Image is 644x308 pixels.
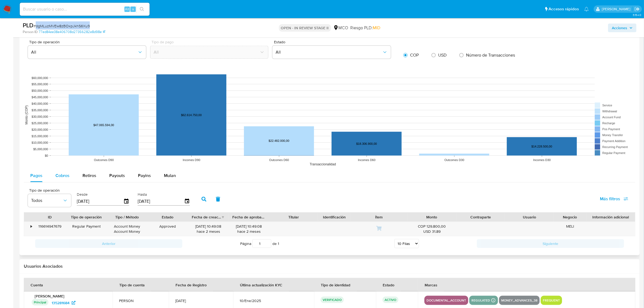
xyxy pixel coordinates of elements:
a: Salir [634,6,640,12]
a: Notificaciones [584,7,589,11]
div: MCO [333,25,348,31]
button: Acciones [608,24,636,32]
a: 77ed84ee38e406708d27356282e8d98e [39,30,105,34]
p: juan.montanobonaga@mercadolibre.com.co [602,6,632,12]
span: Riesgo PLD: [351,25,381,31]
h2: Usuarios Asociados [24,264,635,269]
p: OPEN - IN REVIEW STAGE II [279,24,331,32]
span: # dgMLuzMVEw8zBOxpJkhS6Xu9 [34,23,90,29]
span: 3.154.0 [633,13,641,17]
span: Alt [125,6,129,12]
button: search-icon [136,5,147,13]
span: MID [373,25,381,31]
input: Buscar usuario o caso... [20,6,150,13]
span: s [132,6,134,12]
span: Accesos rápidos [549,6,579,12]
b: PLD [23,21,34,30]
b: Person ID [23,30,38,34]
span: Acciones [612,24,627,32]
